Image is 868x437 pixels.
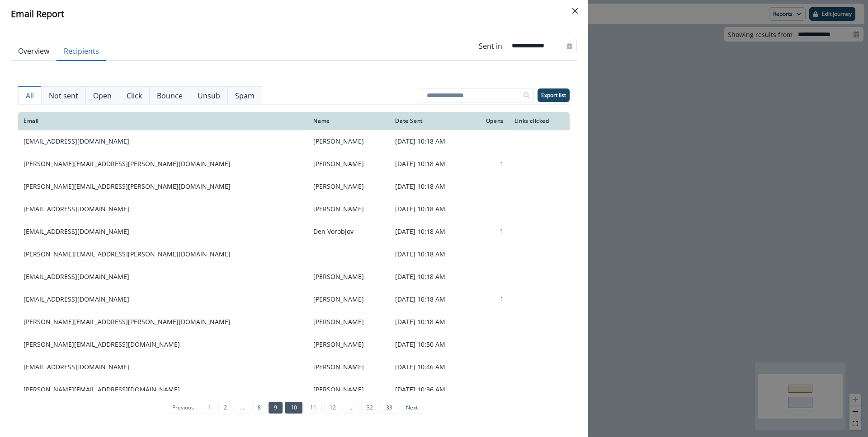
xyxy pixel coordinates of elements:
[479,41,502,51] p: Sent in
[24,117,302,125] div: Email
[285,402,302,414] a: Page 10 is your current page
[395,159,466,168] p: [DATE] 10:18 AM
[308,333,390,356] td: [PERSON_NAME]
[308,378,390,401] td: [PERSON_NAME]
[235,90,255,101] p: Spam
[198,90,220,101] p: Unsub
[308,153,390,175] td: [PERSON_NAME]
[218,402,232,414] a: Page 2
[308,311,390,333] td: [PERSON_NAME]
[305,402,322,414] a: Page 11
[324,402,341,414] a: Page 12
[313,117,384,125] div: Name
[514,117,564,125] div: Links clicked
[395,182,466,191] p: [DATE] 10:18 AM
[381,402,398,414] a: Page 33
[49,90,78,101] p: Not sent
[11,7,577,21] div: Email Report
[18,333,308,356] td: [PERSON_NAME][EMAIL_ADDRESS][DOMAIN_NAME]
[395,272,466,281] p: [DATE] 10:18 AM
[127,90,142,101] p: Click
[57,42,106,61] button: Recipients
[18,265,308,288] td: [EMAIL_ADDRESS][DOMAIN_NAME]
[308,130,390,153] td: [PERSON_NAME]
[18,130,308,153] td: [EMAIL_ADDRESS][DOMAIN_NAME]
[18,175,308,198] td: [PERSON_NAME][EMAIL_ADDRESS][PERSON_NAME][DOMAIN_NAME]
[395,227,466,236] p: [DATE] 10:18 AM
[235,402,250,414] a: Jump backward
[471,288,509,311] td: 1
[11,42,57,61] button: Overview
[308,220,390,243] td: Den Vorobjov
[202,402,216,414] a: Page 1
[18,198,308,220] td: [EMAIL_ADDRESS][DOMAIN_NAME]
[18,288,308,311] td: [EMAIL_ADDRESS][DOMAIN_NAME]
[308,288,390,311] td: [PERSON_NAME]
[26,90,34,101] p: All
[361,402,378,414] a: Page 32
[18,153,308,175] td: [PERSON_NAME][EMAIL_ADDRESS][PERSON_NAME][DOMAIN_NAME]
[18,243,308,265] td: [PERSON_NAME][EMAIL_ADDRESS][PERSON_NAME][DOMAIN_NAME]
[476,117,504,125] div: Opens
[395,295,466,304] p: [DATE] 10:18 AM
[395,137,466,146] p: [DATE] 10:18 AM
[395,250,466,259] p: [DATE] 10:18 AM
[308,356,390,378] td: [PERSON_NAME]
[167,402,199,414] a: Previous page
[165,402,423,414] ul: Pagination
[395,385,466,394] p: [DATE] 10:36 AM
[471,220,509,243] td: 1
[269,402,283,414] a: Page 9
[308,198,390,220] td: [PERSON_NAME]
[308,175,390,198] td: [PERSON_NAME]
[401,402,423,414] a: Next page
[344,402,359,414] a: Jump forward
[18,356,308,378] td: [EMAIL_ADDRESS][DOMAIN_NAME]
[93,90,112,101] p: Open
[541,92,566,98] p: Export list
[395,363,466,372] p: [DATE] 10:46 AM
[18,311,308,333] td: [PERSON_NAME][EMAIL_ADDRESS][PERSON_NAME][DOMAIN_NAME]
[471,153,509,175] td: 1
[157,90,183,101] p: Bounce
[568,4,582,18] button: Close
[395,205,466,214] p: [DATE] 10:18 AM
[252,402,266,414] a: Page 8
[18,378,308,401] td: [PERSON_NAME][EMAIL_ADDRESS][DOMAIN_NAME]
[18,220,308,243] td: [EMAIL_ADDRESS][DOMAIN_NAME]
[395,340,466,349] p: [DATE] 10:50 AM
[395,117,466,125] div: Date Sent
[395,317,466,326] p: [DATE] 10:18 AM
[308,265,390,288] td: [PERSON_NAME]
[538,88,570,102] button: Export list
